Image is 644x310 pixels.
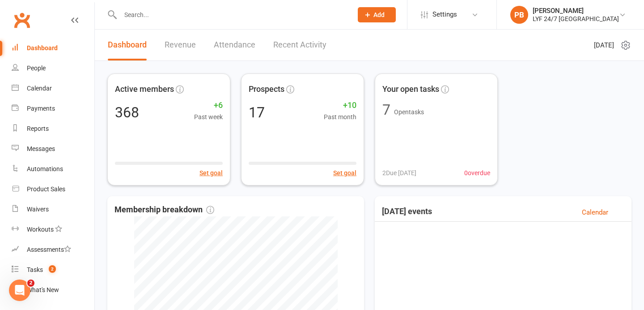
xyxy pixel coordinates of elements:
div: Tasks [27,266,43,273]
button: Set goal [199,168,223,178]
a: Messages [12,139,94,159]
a: Recent Activity [273,30,326,60]
a: Automations [12,159,94,179]
div: 7 [382,103,390,117]
div: Product Sales [27,185,65,193]
iframe: Intercom live chat [9,280,30,301]
a: Tasks 2 [12,260,94,280]
span: Add [373,11,385,18]
span: 2 Due [DATE] [382,168,416,178]
div: Waivers [27,206,49,213]
div: Workouts [27,226,54,233]
div: Messages [27,145,55,152]
a: Workouts [12,220,94,240]
a: Calendar [12,78,94,99]
a: Calendar [582,207,608,218]
div: 17 [249,105,265,120]
a: Clubworx [11,9,33,31]
span: Your open tasks [382,83,439,96]
a: Revenue [165,30,196,60]
span: Settings [432,4,457,25]
div: Dashboard [27,44,58,52]
span: +6 [194,99,223,112]
span: +10 [324,99,356,112]
a: Attendance [214,30,255,60]
span: 0 overdue [464,168,490,178]
a: Assessments [12,240,94,260]
a: Payments [12,99,94,119]
span: Open tasks [394,108,424,116]
a: Dashboard [12,38,94,58]
div: 368 [115,105,139,120]
a: What's New [12,280,94,300]
button: Set goal [333,168,356,178]
div: People [27,65,46,72]
span: Past month [324,112,356,122]
div: Reports [27,125,49,132]
input: Search... [118,9,346,21]
a: Reports [12,119,94,139]
div: Assessments [27,246,71,253]
span: 2 [27,280,34,287]
a: Dashboard [108,30,147,60]
div: Calendar [27,85,52,92]
div: Automations [27,165,63,172]
span: Membership breakdown [114,203,214,216]
a: People [12,58,94,78]
div: PB [510,6,528,24]
div: LYF 24/7 [GEOGRAPHIC_DATA] [533,15,619,23]
div: [PERSON_NAME] [533,7,619,15]
div: Payments [27,105,55,112]
div: What's New [27,286,59,293]
a: Product Sales [12,179,94,199]
a: Waivers [12,199,94,220]
span: 2 [49,265,56,273]
span: [DATE] [594,40,614,51]
span: Prospects [249,83,284,96]
h3: [DATE] events [382,207,432,218]
span: Past week [194,112,223,122]
button: Add [358,7,396,22]
span: Active members [115,83,174,96]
